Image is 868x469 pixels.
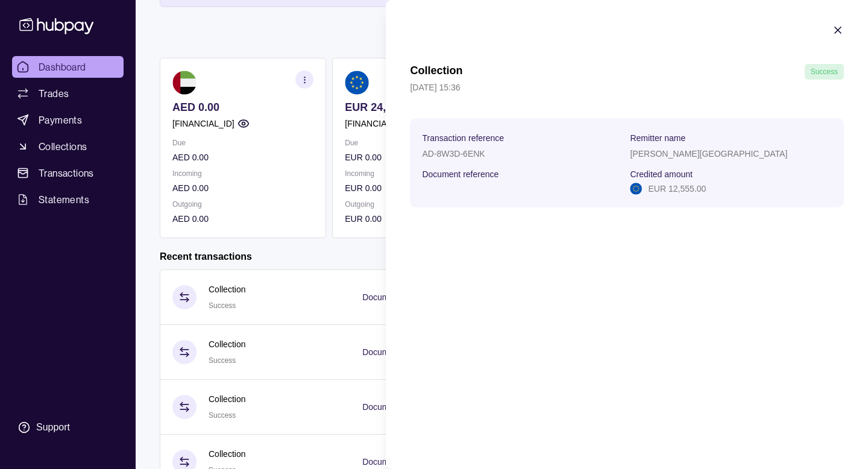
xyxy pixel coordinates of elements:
[410,81,844,94] p: [DATE] 15:36
[811,68,838,76] span: Success
[422,149,485,159] p: AD-8W3D-6ENK
[630,183,642,195] img: eu
[630,169,693,179] p: Credited amount
[648,182,706,195] p: EUR 12,555.00
[422,169,498,179] p: Document reference
[422,133,504,143] p: Transaction reference
[630,133,685,143] p: Remitter name
[410,64,462,80] h1: Collection
[630,149,787,159] p: [PERSON_NAME][GEOGRAPHIC_DATA]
